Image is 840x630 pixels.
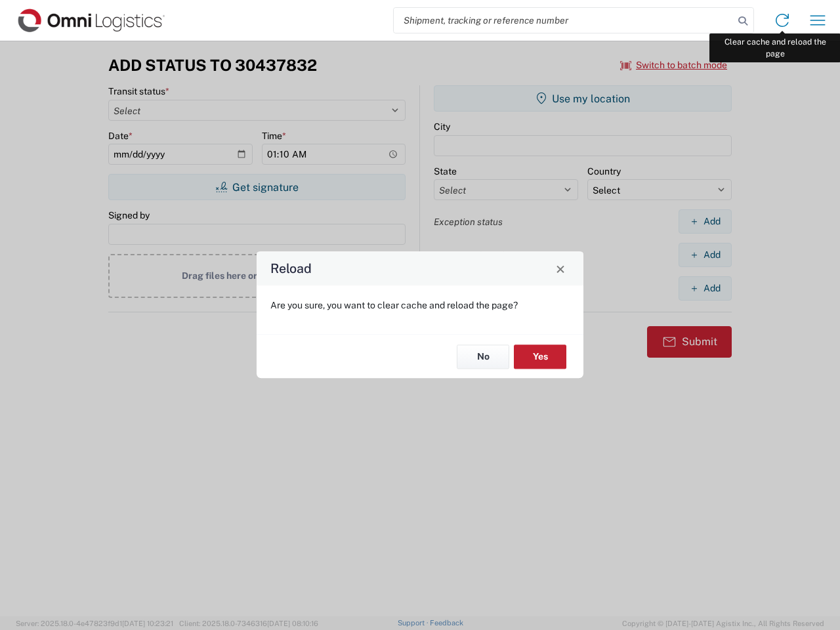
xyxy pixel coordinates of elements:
button: Close [551,259,570,278]
p: Are you sure, you want to clear cache and reload the page? [270,299,570,311]
h4: Reload [270,259,312,278]
button: Yes [514,345,566,369]
input: Shipment, tracking or reference number [394,8,734,33]
button: No [457,345,509,369]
